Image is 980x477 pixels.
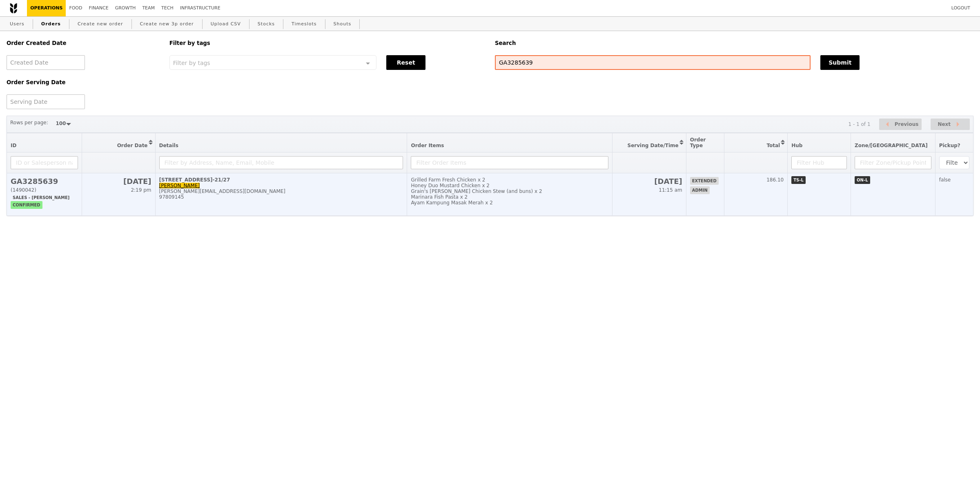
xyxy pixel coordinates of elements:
span: confirmed [11,201,42,209]
a: [PERSON_NAME] [159,183,200,188]
span: extended [690,177,719,185]
input: Created Date [7,55,85,70]
label: Rows per page: [10,119,48,127]
input: Search any field [495,55,811,70]
span: Order Items [411,143,444,148]
a: Shouts [330,17,355,31]
img: Grain logo [10,3,17,13]
div: 97809145 [159,194,403,200]
button: Next [931,119,970,130]
span: 2:19 pm [131,187,151,193]
span: false [939,177,951,183]
h2: [DATE] [86,177,151,186]
button: Previous [879,119,922,130]
input: Filter Zone/Pickup Point [855,156,931,169]
span: admin [690,186,710,194]
span: 186.10 [766,177,784,183]
span: Sales - [PERSON_NAME] [11,194,71,202]
input: Filter by Address, Name, Email, Mobile [159,156,403,169]
span: ON-L [855,176,870,184]
button: Reset [386,55,425,70]
div: Honey Duo Mustard Chicken x 2 [411,183,608,188]
div: Ayam Kampung Masak Merah x 2 [411,200,608,206]
span: TS-L [791,176,806,184]
h2: GA3285639 [11,177,78,186]
a: Create new order [74,17,127,31]
input: Filter Order Items [411,156,608,169]
span: Pickup? [939,143,960,148]
span: Order Type [690,137,706,148]
span: Next [938,119,951,129]
span: Hub [791,143,802,148]
span: Details [159,143,178,148]
div: Marinara Fish Pasta x 2 [411,194,608,200]
span: Zone/[GEOGRAPHIC_DATA] [855,143,928,148]
input: ID or Salesperson name [11,156,78,169]
h5: Order Created Date [7,40,160,46]
a: Users [7,17,28,31]
div: Grilled Farm Fresh Chicken x 2 [411,177,608,183]
span: Previous [895,119,919,129]
h5: Search [495,40,973,46]
div: [STREET_ADDRESS]-21/27 [159,177,403,183]
span: Filter by tags [173,59,210,66]
span: ID [11,143,16,148]
h5: Filter by tags [169,40,485,46]
input: Serving Date [7,94,85,109]
a: Stocks [254,17,278,31]
h2: [DATE] [616,177,682,186]
div: (1490042) [11,187,78,193]
h5: Order Serving Date [7,79,160,85]
a: Upload CSV [207,17,244,31]
div: Grain's [PERSON_NAME] Chicken Stew (and buns) x 2 [411,188,608,194]
a: Orders [38,17,64,31]
div: [PERSON_NAME][EMAIL_ADDRESS][DOMAIN_NAME] [159,188,403,194]
input: Filter Hub [791,156,847,169]
a: Create new 3p order [137,17,197,31]
a: Timeslots [288,17,320,31]
span: 11:15 am [659,187,682,193]
div: 1 - 1 of 1 [848,121,870,127]
button: Submit [820,55,860,70]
